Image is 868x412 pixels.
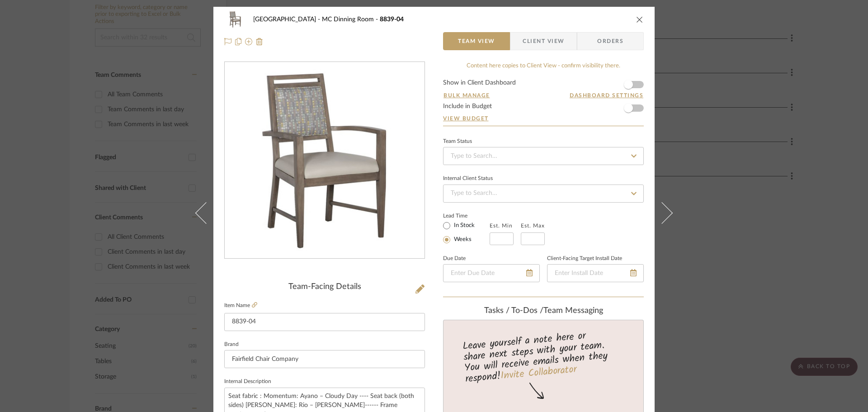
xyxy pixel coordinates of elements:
span: MC Dinning Room [322,16,380,23]
label: Est. Max [521,223,545,229]
button: Bulk Manage [443,91,491,99]
img: 33aabd9b-9fbb-41f8-a867-38e7ded10c4e_48x40.jpg [224,10,246,28]
label: Weeks [452,236,472,244]
label: Due Date [443,256,466,261]
div: Leave yourself a note here or share next steps with your team. You will receive emails when they ... [442,326,645,387]
label: Brand [224,342,239,347]
span: 8839-04 [380,16,404,23]
label: Client-Facing Target Install Date [547,256,622,261]
img: 33aabd9b-9fbb-41f8-a867-38e7ded10c4e_436x436.jpg [226,62,423,259]
span: Orders [587,32,633,50]
label: Est. Min [490,223,513,229]
div: Team-Facing Details [224,282,425,292]
div: 0 [225,62,425,259]
div: team Messaging [443,306,644,316]
div: Internal Client Status [443,176,493,181]
label: Lead Time [443,212,490,220]
input: Type to Search… [443,147,644,165]
label: Internal Description [224,379,271,384]
div: Content here copies to Client View - confirm visibility there. [443,62,644,71]
span: Team View [458,32,495,50]
input: Type to Search… [443,185,644,203]
label: Item Name [224,302,257,309]
input: Enter Due Date [443,264,540,282]
input: Enter Item Name [224,313,425,331]
span: Client View [523,32,564,50]
input: Enter Install Date [547,264,644,282]
img: Remove from project [256,38,263,45]
label: In Stock [452,222,475,230]
span: [GEOGRAPHIC_DATA] [253,16,322,23]
div: Team Status [443,139,472,144]
button: close [636,15,644,24]
mat-radio-group: Select item type [443,220,490,245]
input: Enter Brand [224,350,425,368]
span: Tasks / To-Dos / [484,307,543,315]
a: Invite Collaborator [500,362,577,384]
a: View Budget [443,115,644,122]
button: Dashboard Settings [569,91,644,99]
